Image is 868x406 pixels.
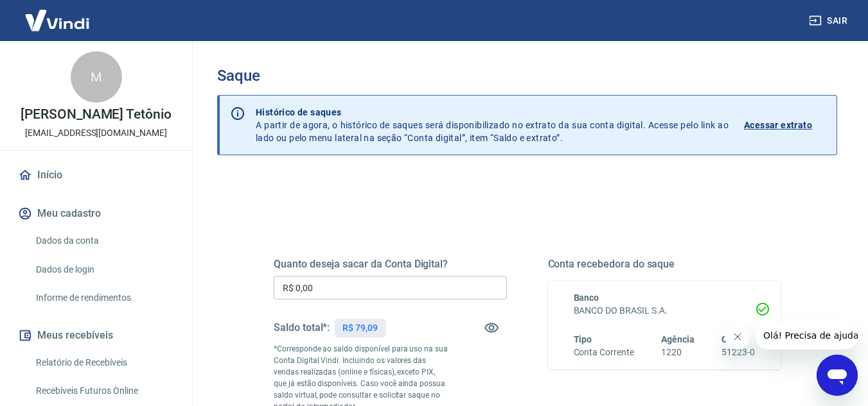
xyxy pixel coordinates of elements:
h5: Saldo total*: [274,321,330,334]
p: Acessar extrato [744,119,812,131]
iframe: Botão para abrir a janela de mensagens [817,355,858,396]
a: Dados da conta [31,228,177,254]
a: Relatório de Recebíveis [31,350,177,376]
h5: Quanto deseja sacar da Conta Digital? [274,258,507,271]
h6: 1220 [661,346,695,359]
a: Dados de login [31,257,177,283]
button: Meus recebíveis [15,321,177,350]
button: Meu cadastro [15,199,177,228]
button: Sair [806,9,853,33]
a: Início [15,161,177,189]
h6: 51223-0 [722,346,755,359]
p: Histórico de saques [256,106,729,119]
iframe: Fechar mensagem [725,324,750,350]
p: [EMAIL_ADDRESS][DOMAIN_NAME] [25,126,167,140]
img: Vindi [15,1,99,40]
span: Olá! Precisa de ajuda? [8,9,108,19]
div: M [71,51,122,103]
span: Tipo [574,334,592,344]
p: [PERSON_NAME] Tetônio [21,108,172,121]
a: Informe de rendimentos [31,285,177,311]
iframe: Mensagem da empresa [756,321,858,350]
p: A partir de agora, o histórico de saques será disponibilizado no extrato da sua conta digital. Ac... [256,106,729,144]
h5: Conta recebedora do saque [548,258,781,271]
h6: BANCO DO BRASIL S.A. [574,304,756,317]
span: Banco [574,292,599,303]
h6: Conta Corrente [574,346,634,359]
a: Recebíveis Futuros Online [31,378,177,404]
h3: Saque [217,67,837,85]
p: R$ 79,09 [342,321,378,335]
a: Acessar extrato [744,106,826,144]
span: Agência [661,334,695,344]
span: Conta [722,334,746,344]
